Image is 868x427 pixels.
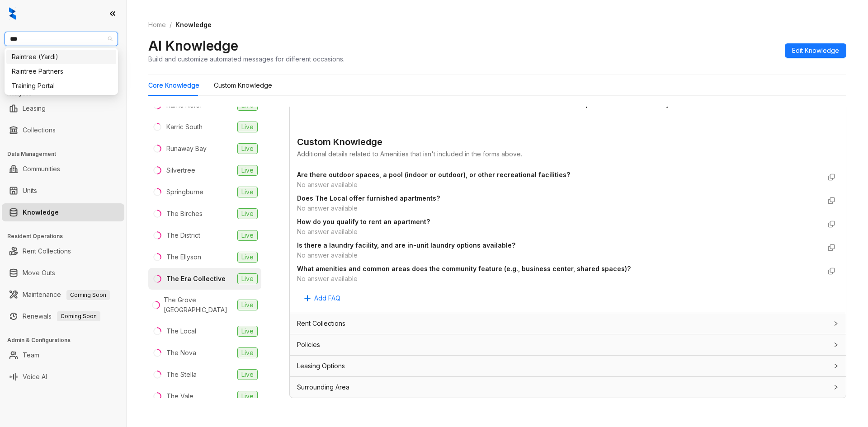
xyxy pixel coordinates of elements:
div: Karric South [166,122,203,132]
li: Collections [2,121,124,139]
a: Units [23,182,37,200]
div: Training Portal [6,79,116,93]
li: Move Outs [2,264,124,282]
div: The Vale [166,391,193,401]
div: Raintree (Yardi) [6,50,116,64]
li: Rent Collections [2,242,124,260]
span: Live [237,165,258,176]
strong: Are there outdoor spaces, a pool (indoor or outdoor), or other recreational facilities? [297,171,570,178]
span: Live [237,143,258,154]
li: Units [2,182,124,200]
a: Move Outs [23,264,55,282]
div: Custom Knowledge [297,135,839,149]
div: The District [166,230,200,240]
span: Leasing Options [297,361,345,371]
div: Additional details related to Amenities that isn't included in the forms above. [297,149,839,159]
div: Custom Knowledge [214,80,272,90]
span: collapsed [833,321,839,326]
li: Renewals [2,307,124,325]
div: Surrounding Area [290,377,846,398]
span: Surrounding Area [297,382,349,392]
span: Live [237,369,258,380]
button: Add FAQ [297,291,348,305]
span: Live [237,187,258,197]
h3: Resident Operations [7,232,126,240]
div: No answer available [297,203,821,213]
strong: How do you qualify to rent an apartment? [297,218,430,225]
span: Live [237,326,258,337]
a: Home [146,20,168,30]
li: / [170,20,172,30]
h3: Admin & Configurations [7,336,126,344]
span: Resort-style outdoor salt-water pool and courtyard with fire pits and grills Era Athletic Club fi... [560,51,805,108]
div: Core Knowledge [148,80,199,90]
div: Silvertree [166,165,195,175]
div: No answer available [297,227,821,237]
span: Live [237,252,258,263]
span: Live [237,208,258,219]
div: Policies [290,334,846,355]
div: Runaway Bay [166,144,207,154]
div: Leasing Options [290,356,846,376]
div: No answer available [297,250,821,260]
span: Add FAQ [314,293,340,303]
div: Rent Collections [290,313,846,334]
h3: Data Management [7,150,126,158]
span: collapsed [833,385,839,390]
strong: Is there a laundry facility, and are in-unit laundry options available? [297,241,515,249]
a: Knowledge [23,203,59,221]
div: The Local [166,326,196,336]
div: The Grove [GEOGRAPHIC_DATA] [164,295,234,315]
div: The Stella [166,370,197,380]
span: Live [237,391,258,402]
strong: What amenities and common areas does the community feature (e.g., business center, shared spaces)? [297,265,631,272]
div: Springburne [166,187,203,197]
li: Voice AI [2,368,124,386]
span: collapsed [833,363,839,369]
a: Voice AI [23,368,47,386]
div: Build and customize automated messages for different occasions. [148,54,344,64]
li: Leasing [2,99,124,117]
div: The Birches [166,209,203,219]
div: The Ellyson [166,252,201,262]
div: No answer available [297,180,821,190]
span: collapsed [833,342,839,347]
a: Rent Collections [23,242,71,260]
span: Live [237,300,258,310]
div: The Nova [166,348,196,358]
strong: Does The Local offer furnished apartments? [297,194,440,202]
li: Knowledge [2,203,124,221]
li: Communities [2,160,124,178]
span: Policies [297,340,320,350]
li: Leads [2,61,124,79]
span: Live [237,230,258,241]
a: Communities [23,160,60,178]
div: The Era Collective [166,274,226,284]
img: logo [9,7,16,20]
div: Raintree (Yardi) [12,52,111,62]
a: RenewalsComing Soon [23,307,100,325]
span: Coming Soon [57,311,100,321]
div: Raintree Partners [6,64,116,79]
button: Edit Knowledge [785,43,846,58]
h2: AI Knowledge [148,37,238,54]
div: Training Portal [12,81,111,91]
li: Team [2,346,124,364]
div: No answer available [297,274,821,284]
a: Leasing [23,99,46,117]
a: Collections [23,121,56,139]
div: Raintree Partners [12,66,111,76]
li: Maintenance [2,286,124,304]
span: Live [237,347,258,358]
span: Coming Soon [66,290,110,300]
span: Rent Collections [297,319,345,328]
a: Team [23,346,39,364]
span: Edit Knowledge [792,46,839,56]
span: Live [237,122,258,132]
span: Knowledge [175,21,212,28]
span: Live [237,273,258,284]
